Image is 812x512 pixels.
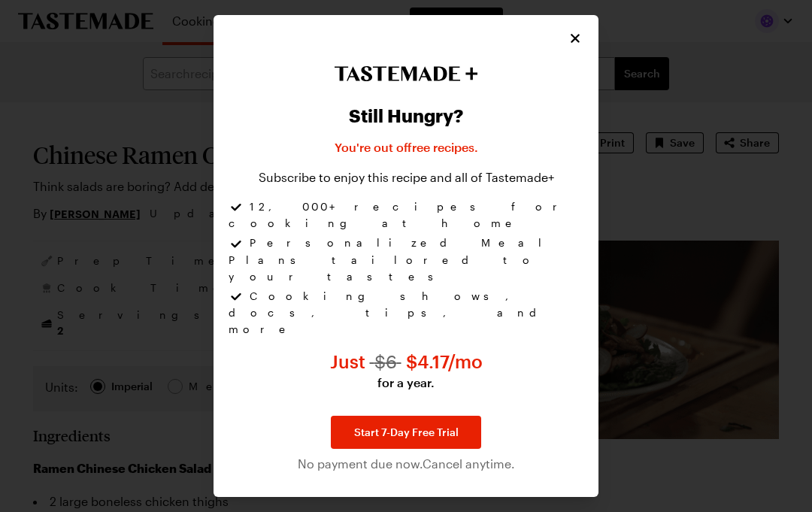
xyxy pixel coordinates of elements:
[354,425,459,440] span: Start 7-Day Free Trial
[330,350,483,392] p: Just $4.17 per month for a year instead of $6
[331,416,481,449] a: Start 7-Day Free Trial
[298,455,515,473] span: No payment due now. Cancel anytime.
[349,105,463,126] h2: Still Hungry?
[567,30,583,47] button: Close
[229,235,583,287] li: Personalized Meal Plans tailored to your tastes
[370,350,401,372] span: $ 6
[229,198,583,235] li: 12,000+ recipes for cooking at home
[259,168,554,186] p: Subscribe to enjoy this recipe and all of Tastemade+
[229,288,583,338] li: Cooking shows, docs, tips, and more
[335,138,478,156] p: You're out of free recipes .
[330,350,483,372] span: Just $ 4.17 /mo
[334,66,478,81] img: Tastemade+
